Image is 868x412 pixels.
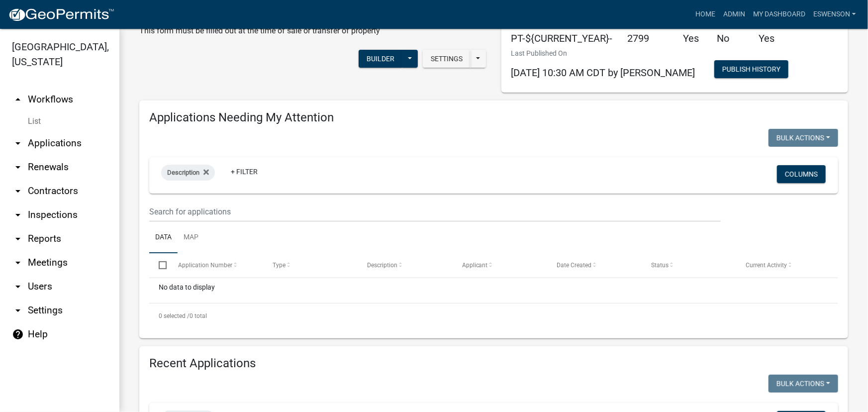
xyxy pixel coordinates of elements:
h5: Yes [759,32,784,44]
i: arrow_drop_down [12,209,24,221]
div: No data to display [149,278,838,303]
h5: PT-${CURRENT_YEAR}- [511,32,613,44]
i: arrow_drop_down [12,281,24,293]
button: Builder [359,50,402,68]
div: 0 total [149,304,838,328]
span: Description [167,169,199,176]
a: + Filter [223,163,266,181]
i: arrow_drop_down [12,137,24,149]
i: help [12,328,24,340]
a: Data [149,222,178,254]
span: Applicant [462,262,488,269]
span: Application Number [178,262,232,269]
datatable-header-cell: Application Number [168,253,263,277]
a: My Dashboard [749,5,809,24]
a: Map [178,222,204,254]
button: Bulk Actions [769,375,838,393]
datatable-header-cell: Current Activity [737,253,831,277]
button: Settings [423,50,471,68]
i: arrow_drop_down [12,185,24,197]
datatable-header-cell: Description [358,253,452,277]
i: arrow_drop_down [12,233,24,245]
datatable-header-cell: Status [642,253,736,277]
datatable-header-cell: Date Created [547,253,642,277]
a: Home [691,5,719,24]
datatable-header-cell: Type [263,253,358,277]
a: eswenson [809,5,860,24]
i: arrow_drop_up [12,94,24,105]
h5: Yes [683,32,702,44]
span: [DATE] 10:30 AM CDT by [PERSON_NAME] [511,67,695,79]
span: Status [651,262,669,269]
span: Current Activity [746,262,787,269]
p: This form must be filled out at the time of sale or transfer of property [139,25,451,37]
button: Columns [777,165,826,183]
button: Publish History [714,60,788,78]
i: arrow_drop_down [12,305,24,316]
button: Bulk Actions [769,129,838,147]
h5: 2799 [628,32,669,44]
h4: Recent Applications [149,356,838,371]
wm-modal-confirm: Workflow Publish History [714,66,788,74]
h5: No [717,32,744,44]
datatable-header-cell: Applicant [453,253,547,277]
p: Last Published On [511,48,695,59]
i: arrow_drop_down [12,161,24,173]
span: 0 selected / [159,312,190,319]
a: Admin [719,5,749,24]
i: arrow_drop_down [12,257,24,269]
datatable-header-cell: Select [149,253,168,277]
span: Description [367,262,397,269]
span: Type [273,262,286,269]
h4: Applications Needing My Attention [149,110,838,125]
input: Search for applications [149,202,721,222]
span: Date Created [557,262,591,269]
